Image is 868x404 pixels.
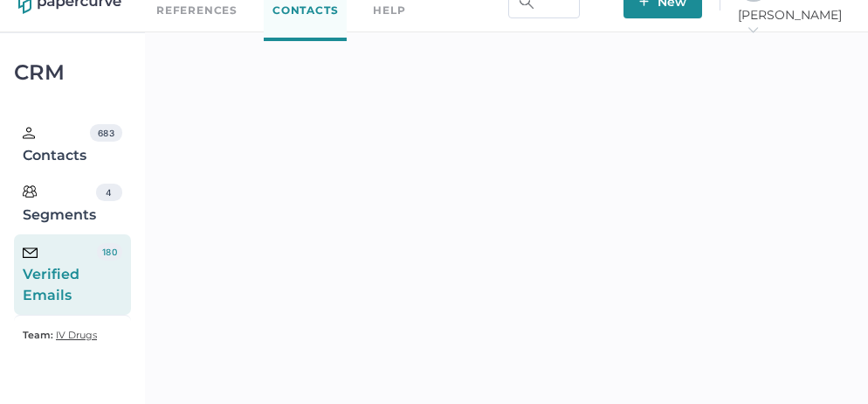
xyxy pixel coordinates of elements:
div: 683 [90,124,121,142]
img: segments.b9481e3d.svg [23,185,37,199]
a: References [156,1,238,20]
a: Team: IV Drugs [23,324,97,345]
div: Contacts [23,124,90,166]
img: person.20a629c4.svg [23,127,35,139]
span: [PERSON_NAME] [738,7,850,38]
div: Segments [23,184,96,226]
div: Verified Emails [23,243,97,306]
img: email-icon-black.c777dcea.svg [23,247,38,258]
div: 4 [96,184,122,201]
div: 180 [97,243,121,261]
div: CRM [14,65,131,80]
div: help [373,1,405,20]
i: arrow_right [747,24,759,36]
span: IV Drugs [56,329,97,341]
